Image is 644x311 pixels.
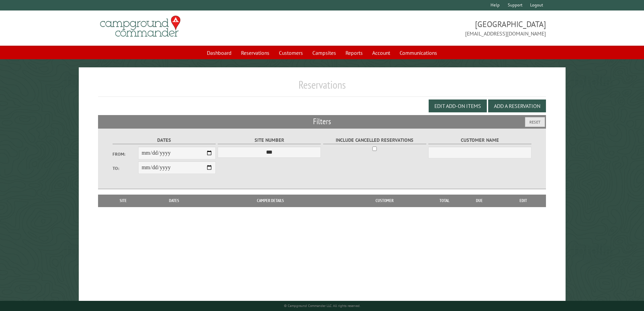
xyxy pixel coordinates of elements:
span: [GEOGRAPHIC_DATA] [EMAIL_ADDRESS][DOMAIN_NAME] [322,19,546,38]
button: Edit Add-on Items [429,99,487,112]
th: Customer [338,195,431,207]
th: Dates [145,195,203,207]
label: Site Number [218,136,321,144]
button: Add a Reservation [488,99,546,112]
a: Campsites [308,46,340,59]
a: Reports [341,46,367,59]
label: Dates [113,136,216,144]
img: Campground Commander [98,13,183,40]
h1: Reservations [98,78,546,97]
button: Reset [525,117,545,127]
h2: Filters [98,115,546,128]
th: Edit [501,195,546,207]
a: Account [368,46,394,59]
label: From: [113,151,138,157]
label: Include Cancelled Reservations [323,136,426,144]
a: Communications [396,46,441,59]
th: Site [101,195,145,207]
label: Customer Name [428,136,531,144]
label: To: [113,165,138,172]
th: Camper Details [203,195,338,207]
a: Dashboard [203,46,236,59]
a: Reservations [237,46,273,59]
a: Customers [275,46,307,59]
th: Due [458,195,501,207]
small: © Campground Commander LLC. All rights reserved. [284,304,360,308]
th: Total [431,195,458,207]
